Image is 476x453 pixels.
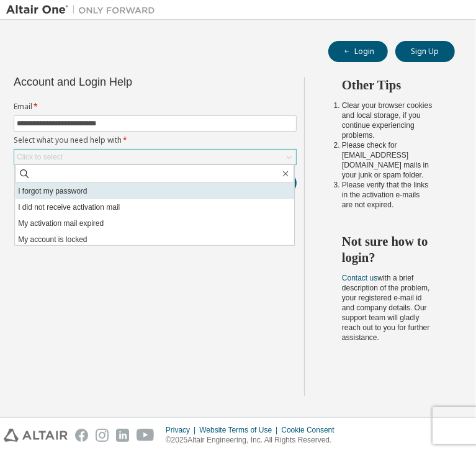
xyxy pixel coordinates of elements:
li: Clear your browser cookies and local storage, if you continue experiencing problems. [342,101,433,140]
img: facebook.svg [75,429,88,442]
h2: Other Tips [342,77,433,93]
div: Privacy [166,425,199,435]
button: Login [328,41,388,62]
div: Cookie Consent [281,425,341,435]
div: Click to select [17,152,63,162]
li: Please check for [EMAIL_ADDRESS][DOMAIN_NAME] mails in your junk or spam folder. [342,140,433,180]
div: Account and Login Help [14,77,240,87]
label: Select what you need help with [14,135,297,145]
div: Website Terms of Use [199,425,281,435]
span: with a brief description of the problem, your registered e-mail id and company details. Our suppo... [342,274,429,342]
h2: Not sure how to login? [342,233,433,266]
p: © 2025 Altair Engineering, Inc. All Rights Reserved. [166,435,342,446]
div: Click to select [14,150,296,164]
a: Contact us [342,274,377,282]
label: Email [14,102,297,112]
li: Please verify that the links in the activation e-mails are not expired. [342,180,433,210]
button: Sign Up [395,41,455,62]
li: I forgot my password [15,183,294,199]
img: linkedin.svg [116,429,129,442]
img: instagram.svg [96,429,109,442]
img: youtube.svg [137,429,155,442]
img: Altair One [6,4,161,16]
img: altair_logo.svg [4,429,68,442]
